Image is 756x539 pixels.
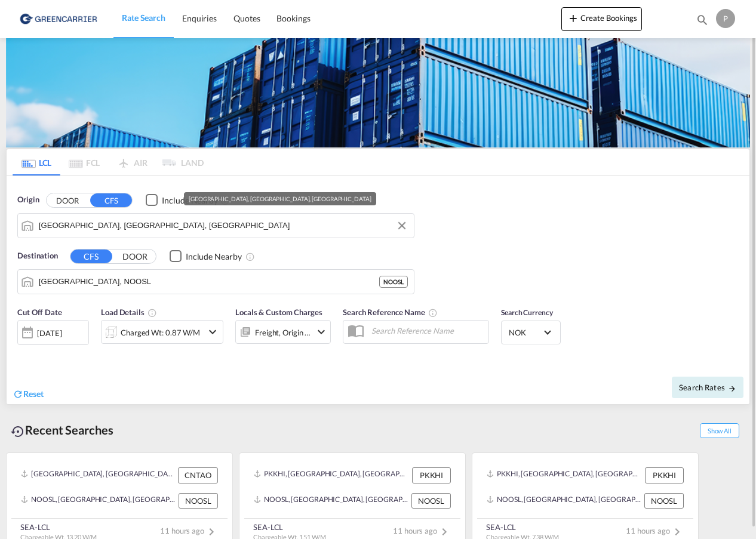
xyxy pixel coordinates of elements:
[162,195,218,207] div: Include Nearby
[343,307,438,317] span: Search Reference Name
[21,467,175,483] div: CNTAO, Qingdao, SD, China, Greater China & Far East Asia, Asia Pacific
[178,467,218,483] div: CNTAO
[122,13,165,23] span: Rate Search
[7,176,749,405] div: Origin DOOR CFS Checkbox No InkUnchecked: Ignores neighbouring ports when fetching rates.Checked ...
[101,320,223,344] div: Charged Wt: 0.87 W/Micon-chevron-down
[18,270,414,294] md-input-container: Oslo, NOOSL
[18,5,99,32] img: e39c37208afe11efa9cb1d7a6ea7d6f5.png
[412,467,451,483] div: PKKHI
[189,192,371,205] div: [GEOGRAPHIC_DATA], [GEOGRAPHIC_DATA], [GEOGRAPHIC_DATA]
[6,417,118,443] div: Recent Searches
[411,493,451,509] div: NOOSL
[90,193,132,207] button: CFS
[561,7,642,31] button: icon-plus 400-fgCreate Bookings
[509,327,542,338] span: NOK
[245,252,255,261] md-icon: Unchecked: Ignores neighbouring ports when fetching rates.Checked : Includes neighbouring ports w...
[147,308,157,318] md-icon: Chargeable Weight
[13,389,23,399] md-icon: icon-refresh
[393,217,411,235] button: Clear Input
[18,214,414,238] md-input-container: Qingdao, SD, CNTAO
[672,377,743,398] button: Search Ratesicon-arrow-right
[716,9,735,28] div: P
[428,308,438,318] md-icon: Your search will be saved by the below given name
[253,522,326,532] div: SEA-LCL
[13,388,44,401] div: icon-refreshReset
[13,149,60,175] md-tab-item: LCL
[644,493,684,509] div: NOOSL
[39,273,379,291] input: Search by Port
[670,525,684,539] md-icon: icon-chevron-right
[204,525,219,539] md-icon: icon-chevron-right
[696,13,709,26] md-icon: icon-magnify
[121,324,200,341] div: Charged Wt: 0.87 W/M
[379,276,408,288] div: NOOSL
[254,493,408,509] div: NOOSL, Oslo, Norway, Northern Europe, Europe
[186,251,242,263] div: Include Nearby
[233,13,260,23] span: Quotes
[254,467,409,483] div: PKKHI, Karachi, Pakistan, Indian Subcontinent, Asia Pacific
[23,389,44,399] span: Reset
[13,149,204,175] md-pagination-wrapper: Use the left and right arrow keys to navigate between tabs
[235,307,322,317] span: Locals & Custom Charges
[146,194,218,207] md-checkbox: Checkbox No Ink
[255,324,311,341] div: Freight Origin Destination
[205,325,220,339] md-icon: icon-chevron-down
[700,423,739,438] span: Show All
[508,324,554,341] md-select: Select Currency: kr NOKNorway Krone
[20,522,97,532] div: SEA-LCL
[17,250,58,262] span: Destination
[501,308,553,317] span: Search Currency
[21,493,176,509] div: NOOSL, Oslo, Norway, Northern Europe, Europe
[37,328,62,338] div: [DATE]
[170,250,242,263] md-checkbox: Checkbox No Ink
[114,250,156,263] button: DOOR
[679,383,736,392] span: Search Rates
[17,307,62,317] span: Cut Off Date
[235,320,331,344] div: Freight Origin Destinationicon-chevron-down
[626,526,684,535] span: 11 hours ago
[487,467,642,483] div: PKKHI, Karachi, Pakistan, Indian Subcontinent, Asia Pacific
[160,526,219,535] span: 11 hours ago
[39,217,408,235] input: Search by Port
[70,250,112,263] button: CFS
[486,522,559,532] div: SEA-LCL
[17,194,39,206] span: Origin
[437,525,451,539] md-icon: icon-chevron-right
[182,13,217,23] span: Enquiries
[276,13,310,23] span: Bookings
[566,11,580,25] md-icon: icon-plus 400-fg
[487,493,641,509] div: NOOSL, Oslo, Norway, Northern Europe, Europe
[393,526,451,535] span: 11 hours ago
[728,384,736,393] md-icon: icon-arrow-right
[645,467,684,483] div: PKKHI
[179,493,218,509] div: NOOSL
[17,344,26,360] md-datepicker: Select
[101,307,157,317] span: Load Details
[17,320,89,345] div: [DATE]
[314,325,328,339] md-icon: icon-chevron-down
[11,424,25,439] md-icon: icon-backup-restore
[47,193,88,207] button: DOOR
[365,322,488,340] input: Search Reference Name
[696,13,709,31] div: icon-magnify
[6,38,750,147] img: GreenCarrierFCL_LCL.png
